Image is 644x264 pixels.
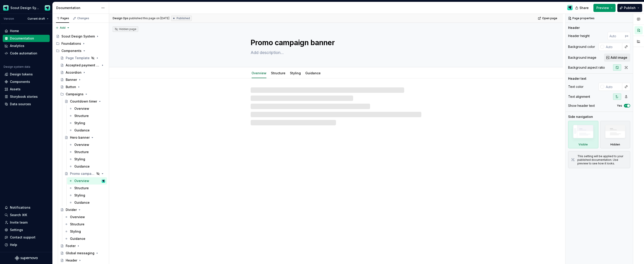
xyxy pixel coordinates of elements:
div: Contact support [10,235,35,240]
div: Overview [74,143,89,147]
div: Code automation [10,51,37,56]
button: Add [54,25,71,31]
div: Countdown timer [70,99,97,104]
a: Components [3,78,50,85]
div: Header height [568,34,590,38]
a: OverviewDesign Ops [67,177,107,185]
div: Page Template [66,56,90,60]
a: Guidance [305,71,321,75]
div: Foundations [61,41,81,46]
div: Hidden [610,143,620,146]
button: Publish [617,4,642,12]
a: Button [58,83,107,91]
img: e611c74b-76fc-4ef0-bafa-dc494cd4cb8a.png [3,5,9,11]
a: Design tokens [3,71,50,78]
div: Guidance [303,68,322,78]
a: Structure [67,148,107,156]
div: Campaigns [66,92,84,96]
span: Preview [596,6,609,10]
button: Add image [604,54,630,62]
div: Styling [74,121,85,125]
div: Search ⌘K [10,213,27,217]
span: Add image [611,55,627,60]
div: Banner [66,77,77,82]
a: Header [58,257,107,264]
button: Contact support [3,234,50,241]
a: Overview [252,71,266,75]
a: Data sources [3,100,50,108]
div: published this page on [DATE] [129,16,169,20]
div: Settings [10,228,23,232]
img: Design Ops [102,179,105,183]
div: Text color [568,84,583,89]
div: Scout Design System [61,34,95,39]
a: Styling [67,192,107,199]
div: Data sources [10,102,31,106]
p: px [625,34,628,38]
a: Overview [67,105,107,112]
div: Guidance [74,200,90,205]
span: Add [60,26,65,30]
div: Background color [568,44,595,49]
div: Structure [269,68,287,78]
a: Structure [67,185,107,192]
div: Design tokens [10,72,33,77]
div: Notifications [10,205,30,210]
div: Divider [66,208,77,212]
img: Design Ops [567,5,573,10]
a: Guidance [67,163,107,170]
span: Publish [624,6,636,10]
div: Promo campaign banner [70,171,95,176]
div: Overview [74,106,89,111]
div: Accepted payment types [66,63,100,68]
a: Guidance [63,235,107,242]
div: Background image [568,55,596,60]
span: Design Ops [113,16,128,20]
textarea: Promo campaign banner [250,37,420,48]
a: Settings [3,226,50,234]
a: Accordion [58,69,107,76]
a: Countdown timer [63,98,107,105]
div: Changes [77,16,89,20]
div: This setting will be applied to your published documentation. Use preview to see how it looks. [577,154,627,165]
button: Share [573,4,592,12]
div: Hero banner [70,135,90,140]
div: Header [568,26,580,30]
a: Page Template [58,54,107,62]
a: Styling [67,119,107,127]
button: Search ⌘K [3,211,50,219]
a: Home [3,27,50,35]
div: Structure [70,222,84,227]
svg: Supernova Logo [15,256,37,260]
button: Scout Design SystemDesign Ops [1,3,51,13]
input: Auto [604,83,622,91]
img: Design Ops [45,5,50,11]
a: Documentation [3,35,50,42]
a: Invite team [3,219,50,226]
div: Global messaging [66,251,94,255]
button: Help [3,241,50,248]
div: Components [10,79,30,84]
div: Header text [568,76,586,81]
div: Accordion [66,70,82,75]
input: Auto [608,32,625,40]
a: Divider [58,206,107,213]
a: Promo campaign banner [63,170,107,177]
a: Code automation [3,50,50,57]
a: Guidance [67,199,107,206]
div: Guidance [74,164,90,169]
a: Styling [63,228,107,235]
div: Header [66,258,77,263]
a: Hero banner [63,134,107,141]
div: Scout Design System [10,6,39,10]
div: Components [61,49,82,53]
a: Overview [63,213,107,221]
div: Components [54,47,107,54]
a: Analytics [3,42,50,49]
div: Documentation [10,36,34,41]
div: Styling [74,193,85,198]
a: Overview [67,141,107,148]
button: Current draft [26,16,51,22]
div: Documentation [56,6,99,10]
